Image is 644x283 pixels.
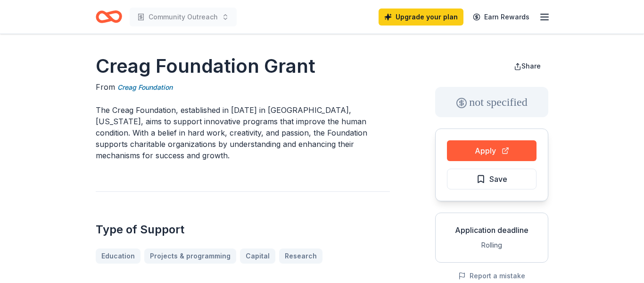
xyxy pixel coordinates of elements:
div: From [96,81,390,93]
button: Save [447,169,537,189]
a: Education [96,249,140,264]
a: Home [96,6,122,28]
button: Share [506,57,548,76]
span: Save [489,173,507,185]
p: The Creag Foundation, established in [DATE] in [GEOGRAPHIC_DATA], [US_STATE], aims to support inn... [96,104,390,161]
div: not specified [435,87,548,117]
div: Rolling [443,240,540,251]
h1: Creag Foundation Grant [96,53,390,79]
a: Projects & programming [144,249,236,264]
a: Creag Foundation [117,82,173,93]
a: Capital [240,249,275,264]
button: Report a mistake [458,270,525,282]
a: Research [279,249,322,264]
a: Upgrade your plan [379,9,463,26]
span: Community Outreach [149,11,218,23]
button: Apply [447,140,537,161]
span: Share [521,62,541,70]
a: Earn Rewards [467,9,535,26]
h2: Type of Support [96,222,390,237]
button: Community Outreach [130,8,237,26]
div: Application deadline [443,224,540,236]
